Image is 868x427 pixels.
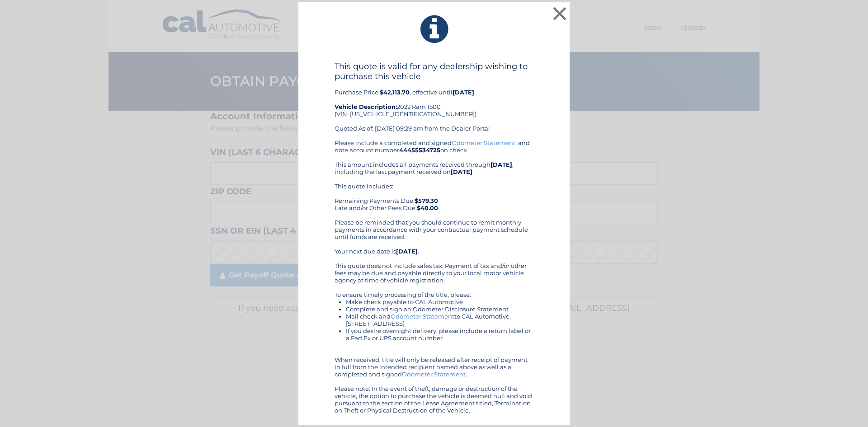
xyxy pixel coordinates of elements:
div: Purchase Price: , effective until 2022 Ram 1500 (VIN: [US_VEHICLE_IDENTIFICATION_NUMBER]) Quoted ... [335,61,533,139]
div: Please include a completed and signed , and note account number on check. This amount includes al... [335,139,533,414]
a: Odometer Statement [452,139,515,146]
a: Odometer Statement [391,313,454,320]
b: $42,113.70 [380,89,410,96]
li: If you desire overnight delivery, please include a return label or a Fed Ex or UPS account number. [346,327,533,342]
li: Complete and sign an Odometer Disclosure Statement [346,305,533,313]
b: $579.30 [415,197,438,204]
li: Mail check and to CAL Automotive, [STREET_ADDRESS] [346,313,533,327]
strong: Vehicle Description: [335,103,397,110]
a: Odometer Statement [402,371,466,378]
b: [DATE] [453,89,474,96]
b: [DATE] [491,161,512,168]
h4: This quote is valid for any dealership wishing to purchase this vehicle [335,61,533,81]
b: 44455534725 [399,146,440,154]
b: [DATE] [396,248,418,255]
button: × [551,5,569,23]
b: [DATE] [451,168,472,175]
b: $40.00 [417,204,438,211]
div: This quote includes: Remaining Payments Due: Late and/or Other Fees Due: [335,183,533,211]
li: Make check payable to CAL Automotive [346,298,533,305]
